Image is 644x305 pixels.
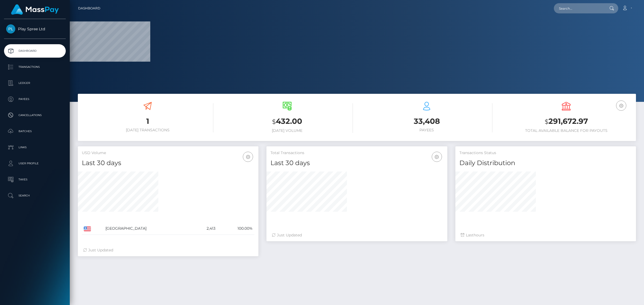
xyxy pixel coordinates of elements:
a: Links [4,141,66,154]
h3: 1 [82,116,213,127]
h3: 432.00 [221,116,353,127]
h5: USD Volume [82,150,254,156]
input: Search... [554,3,604,13]
span: Play Spree Ltd [4,27,66,31]
a: Dashboard [78,3,100,14]
h4: Last 30 days [270,158,443,168]
a: Payees [4,92,66,106]
small: $ [545,118,548,125]
p: Taxes [6,176,64,184]
p: Batches [6,127,64,135]
a: User Profile [4,157,66,170]
td: [GEOGRAPHIC_DATA] [104,222,192,235]
img: Play Spree Ltd [6,24,15,34]
h4: Last 30 days [82,158,254,168]
h6: Payees [361,128,492,132]
h5: Transactions Status [459,150,632,156]
small: $ [272,118,276,125]
td: 100.00% [217,222,255,235]
p: Payees [6,95,64,103]
p: User Profile [6,159,64,168]
h5: Total Transactions [270,150,443,156]
div: Just Updated [272,232,442,238]
a: Ledger [4,76,66,90]
h3: 291,672.97 [500,116,632,127]
p: Search [6,192,64,200]
h6: [DATE] Transactions [82,128,213,132]
p: Cancellations [6,111,64,119]
img: MassPay Logo [11,4,59,15]
p: Links [6,143,64,151]
a: Transactions [4,60,66,74]
h6: Total Available Balance for Payouts [500,128,632,133]
a: Dashboard [4,44,66,58]
h4: Daily Distribution [459,158,632,168]
a: Taxes [4,173,66,186]
img: US.png [84,226,91,231]
p: Transactions [6,63,64,71]
td: 2,413 [192,222,217,235]
a: Search [4,189,66,202]
h3: 33,408 [361,116,492,127]
p: Ledger [6,79,64,87]
p: Dashboard [6,47,64,55]
div: Just Updated [83,247,253,253]
a: Batches [4,125,66,138]
div: Last hours [461,232,631,238]
a: Cancellations [4,109,66,122]
h6: [DATE] Volume [221,128,353,133]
